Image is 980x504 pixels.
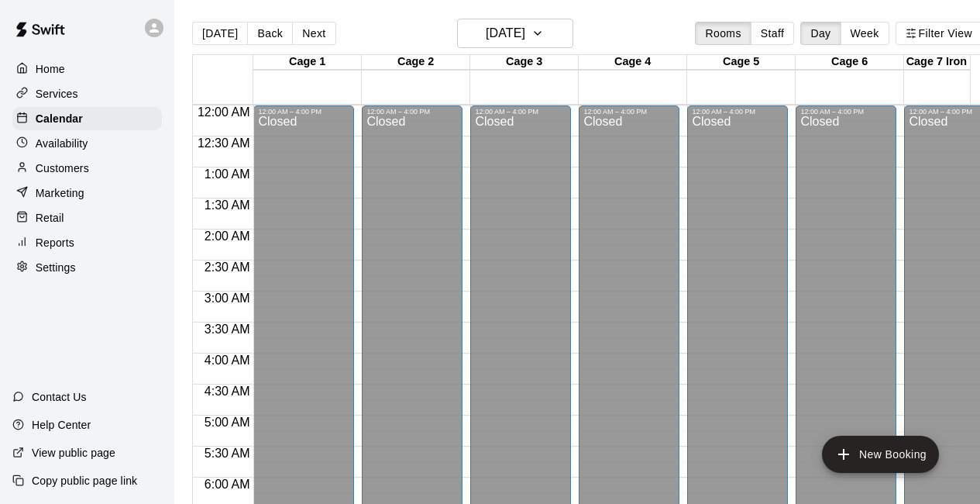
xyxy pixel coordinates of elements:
div: 12:00 AM – 4:00 PM [258,108,349,116]
p: Availability [36,136,88,151]
button: Week [841,22,889,45]
div: Cage 3 [470,55,579,70]
p: Contact Us [32,389,87,405]
h6: [DATE] [486,22,525,44]
p: View public page [32,445,115,461]
button: [DATE] [457,19,573,48]
a: Retail [12,206,162,230]
div: Cage 5 [687,55,796,70]
button: Back [247,22,293,45]
p: Customers [36,161,89,176]
p: Marketing [36,185,84,201]
p: Retail [36,210,64,226]
button: Next [292,22,335,45]
a: Home [12,57,162,81]
button: Staff [751,22,795,45]
span: 3:30 AM [201,323,254,336]
span: 5:00 AM [201,416,254,429]
p: Settings [36,260,76,275]
div: Cage 4 [579,55,687,70]
span: 12:00 AM [194,105,254,119]
span: 2:00 AM [201,230,254,243]
div: Cage 1 [253,55,362,70]
p: Help Center [32,417,91,433]
span: 2:30 AM [201,261,254,274]
a: Services [12,82,162,105]
a: Marketing [12,181,162,205]
a: Settings [12,256,162,279]
span: 6:00 AM [201,478,254,491]
div: 12:00 AM – 4:00 PM [583,108,675,116]
span: 1:30 AM [201,198,254,212]
span: 5:30 AM [201,447,254,460]
a: Customers [12,157,162,180]
a: Reports [12,231,162,254]
span: 12:30 AM [194,136,254,150]
a: Calendar [12,107,162,130]
div: 12:00 AM – 4:00 PM [366,108,458,116]
a: Availability [12,132,162,155]
div: Cage 6 [796,55,904,70]
p: Calendar [36,111,83,126]
p: Home [36,61,65,77]
span: 3:00 AM [201,292,254,305]
div: 12:00 AM – 4:00 PM [800,108,892,116]
p: Copy public page link [32,473,137,488]
p: Reports [36,235,74,250]
button: Rooms [695,22,751,45]
span: 4:00 AM [201,354,254,367]
p: Services [36,86,78,102]
div: 12:00 AM – 4:00 PM [475,108,566,116]
div: 12:00 AM – 4:00 PM [692,108,783,116]
button: Day [800,22,841,45]
span: 4:30 AM [201,385,254,398]
span: 1:00 AM [201,167,254,181]
button: [DATE] [192,22,248,45]
button: add [822,436,939,473]
div: Cage 2 [362,55,470,70]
